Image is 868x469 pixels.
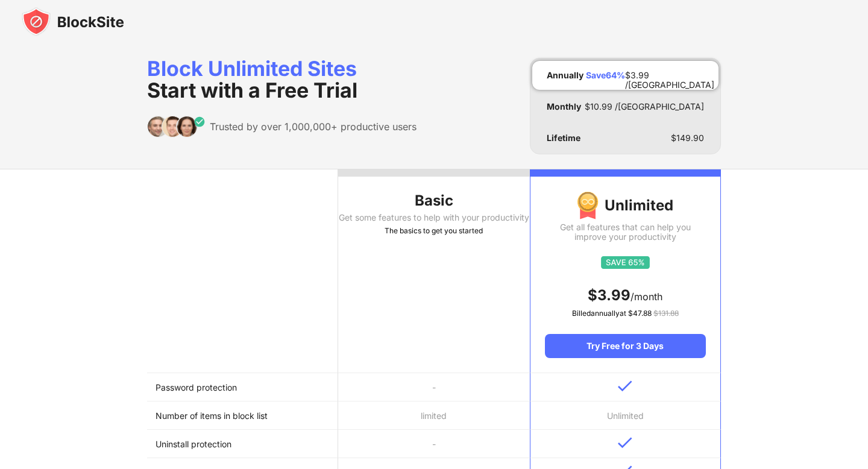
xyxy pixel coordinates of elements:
td: limited [338,401,529,430]
td: Unlimited [530,401,721,430]
div: Get some features to help with your productivity [338,213,529,222]
div: Trusted by over 1,000,000+ productive users [210,121,417,133]
td: Password protection [147,373,338,401]
td: Uninstall protection [147,430,338,458]
div: Monthly [547,102,581,112]
span: $ 3.99 [588,286,631,304]
div: $ 149.90 [671,133,704,143]
div: Save 64 % [586,71,625,80]
div: Lifetime [547,133,580,143]
img: save65.svg [601,256,650,269]
div: Basic [338,191,529,210]
img: v-blue.svg [618,437,632,449]
div: $ 10.99 /[GEOGRAPHIC_DATA] [585,102,704,112]
div: Unlimited [545,191,706,220]
div: Try Free for 3 Days [545,334,706,358]
img: trusted-by.svg [147,116,206,137]
div: Annually [547,71,583,80]
img: v-blue.svg [618,380,632,392]
td: Number of items in block list [147,401,338,430]
div: Block Unlimited Sites [147,58,417,101]
div: The basics to get you started [338,225,529,237]
div: /month [545,286,706,305]
td: - [338,430,529,458]
div: Billed annually at $ 47.88 [545,307,706,319]
div: $ 3.99 /[GEOGRAPHIC_DATA] [625,71,714,80]
img: img-premium-medal [577,191,599,220]
td: - [338,373,529,401]
span: Start with a Free Trial [147,78,357,102]
span: $ 131.88 [653,309,679,318]
div: Get all features that can help you improve your productivity [545,222,706,242]
img: blocksite-icon-black.svg [22,7,124,36]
